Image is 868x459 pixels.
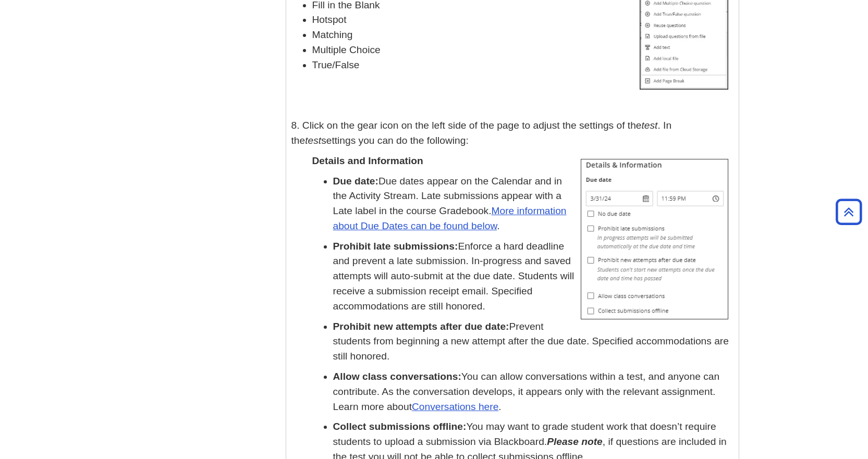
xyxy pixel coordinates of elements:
li: Matching [312,28,733,43]
strong: Please note [547,436,603,447]
a: More information about Due Dates can be found below [333,205,567,231]
p: Due dates appear on the Calendar and in the Activity Stream. Late submissions appear with a Late ... [333,174,733,234]
em: test [305,135,321,146]
p: Enforce a hard deadline and prevent a late submission. In-progress and saved attempts will auto-s... [333,239,733,314]
b: Prohibit late submissions: [333,241,458,252]
a: Conversations here [412,401,498,412]
b: Prohibit new attempts after due date: [333,321,509,332]
b: Details and Information [312,155,423,166]
b: Collect submissions offline: [333,421,467,432]
b: Due date: [333,176,378,187]
a: Back to Top [832,205,865,219]
li: Multiple Choice [312,43,733,58]
p: You can allow conversations within a test, and anyone can contribute. As the conversation develop... [333,369,733,414]
em: test [642,120,658,131]
li: True/False [312,58,733,73]
p: Prevent students from beginning a new attempt after the due date. Specified accommodations are st... [333,319,733,364]
b: Allow class conversations: [333,371,461,382]
p: 8. Click on the gear icon on the left side of the page to adjust the settings of the . In the set... [291,118,733,148]
li: Hotspot [312,13,733,28]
